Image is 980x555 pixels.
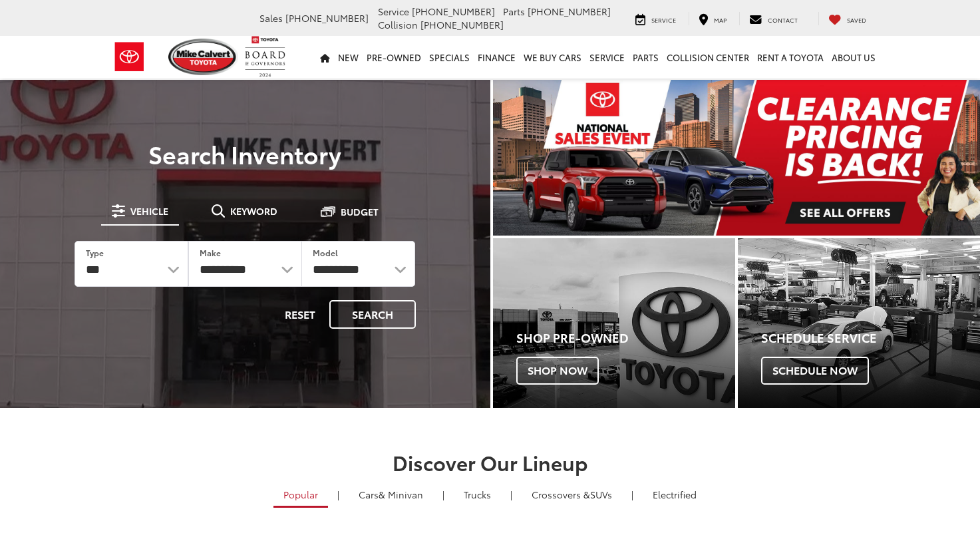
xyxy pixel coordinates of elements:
[273,483,328,508] a: Popular
[21,451,959,473] h2: Discover Our Lineup
[285,11,369,25] span: [PHONE_NUMBER]
[516,357,599,385] span: Shop Now
[412,5,495,18] span: [PHONE_NUMBER]
[200,247,221,258] label: Make
[230,206,277,216] span: Keyword
[316,36,334,79] a: Home
[738,238,980,408] a: Schedule Service Schedule Now
[425,36,474,79] a: Specials
[363,36,425,79] a: Pre-Owned
[439,488,448,501] li: |
[349,483,433,506] a: Cars
[522,483,622,506] a: SUVs
[739,12,808,25] a: Contact
[493,238,735,408] div: Toyota
[689,12,736,25] a: Map
[629,36,663,79] a: Parts
[847,15,866,24] span: Saved
[507,488,516,501] li: |
[313,247,338,258] label: Model
[503,5,525,18] span: Parts
[768,15,798,24] span: Contact
[651,15,676,24] span: Service
[379,488,423,501] span: & Minivan
[663,36,753,79] a: Collision Center
[628,488,637,501] li: |
[761,357,869,385] span: Schedule Now
[420,18,504,31] span: [PHONE_NUMBER]
[532,488,590,501] span: Crossovers &
[259,11,283,25] span: Sales
[528,5,611,18] span: [PHONE_NUMBER]
[378,18,418,31] span: Collision
[738,238,980,408] div: Toyota
[168,39,239,75] img: Mike Calvert Toyota
[753,36,828,79] a: Rent a Toyota
[334,488,343,501] li: |
[493,238,735,408] a: Shop Pre-Owned Shop Now
[378,5,409,18] span: Service
[86,247,104,258] label: Type
[329,300,416,329] button: Search
[520,36,585,79] a: WE BUY CARS
[761,331,980,345] h4: Schedule Service
[625,12,686,25] a: Service
[585,36,629,79] a: Service
[643,483,707,506] a: Electrified
[130,206,168,216] span: Vehicle
[828,36,880,79] a: About Us
[341,207,379,216] span: Budget
[104,35,154,79] img: Toyota
[818,12,876,25] a: My Saved Vehicles
[273,300,327,329] button: Reset
[454,483,501,506] a: Trucks
[56,140,434,167] h3: Search Inventory
[516,331,735,345] h4: Shop Pre-Owned
[334,36,363,79] a: New
[714,15,727,24] span: Map
[474,36,520,79] a: Finance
